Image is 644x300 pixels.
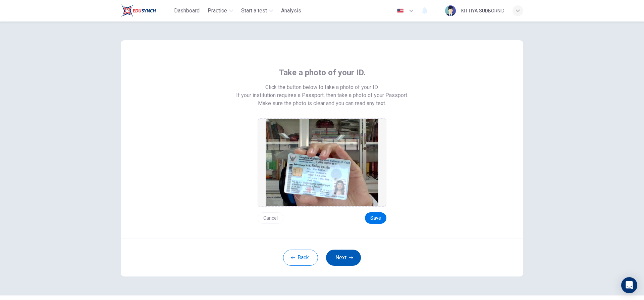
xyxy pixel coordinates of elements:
[121,4,156,17] img: Train Test logo
[236,83,408,99] span: Click the button below to take a photo of your ID. If your institution requires a Passport, then ...
[174,7,200,15] span: Dashboard
[208,7,227,15] span: Practice
[396,8,405,13] img: en
[258,212,283,224] button: Cancel
[281,7,301,15] span: Analysis
[279,67,366,78] span: Take a photo of your ID.
[326,250,361,266] button: Next
[241,7,267,15] span: Start a test
[266,119,378,206] img: preview screemshot
[445,5,456,16] img: Profile picture
[238,5,276,17] button: Start a test
[621,277,637,293] div: Open Intercom Messenger
[205,5,236,17] button: Practice
[365,212,386,224] button: Save
[278,5,304,17] button: Analysis
[258,99,386,108] span: Make sure the photo is clear and you can read any text.
[171,5,202,17] button: Dashboard
[283,250,318,266] button: Back
[121,4,171,17] a: Train Test logo
[461,7,504,15] div: KITTIYA SUDBORNID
